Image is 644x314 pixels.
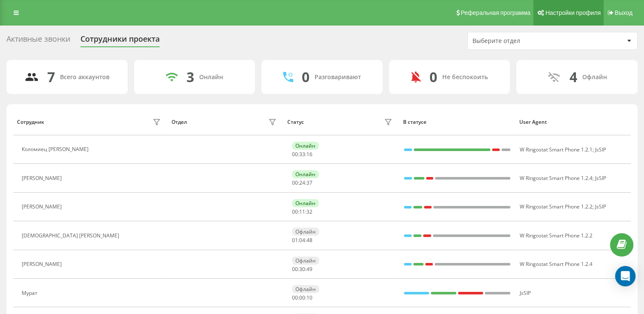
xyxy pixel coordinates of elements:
[292,285,319,293] div: Офлайн
[172,119,187,125] div: Отдел
[292,228,319,236] div: Офлайн
[292,151,312,157] div: : :
[615,266,635,286] div: Open Intercom Messenger
[520,289,531,297] span: JsSIP
[22,290,40,296] div: Мурат
[582,74,607,81] div: Офлайн
[429,69,437,85] div: 0
[47,69,55,85] div: 7
[306,208,312,215] span: 32
[595,174,606,182] span: JsSIP
[292,237,298,244] span: 01
[519,119,627,125] div: User Agent
[292,142,319,150] div: Онлайн
[595,203,606,210] span: JsSIP
[22,233,121,239] div: [DEMOGRAPHIC_DATA] [PERSON_NAME]
[22,146,91,152] div: Коломиец [PERSON_NAME]
[292,237,312,243] div: : :
[306,265,312,273] span: 49
[292,199,319,207] div: Онлайн
[292,151,298,158] span: 00
[292,170,319,178] div: Онлайн
[545,9,601,16] span: Настройки профиля
[315,74,361,81] div: Разговаривают
[299,294,305,301] span: 00
[292,180,312,186] div: : :
[199,74,223,81] div: Онлайн
[520,174,592,182] span: W Ringostat Smart Phone 1.2.4
[292,294,298,301] span: 00
[302,69,309,85] div: 0
[520,146,592,153] span: W Ringostat Smart Phone 1.2.1
[186,69,194,85] div: 3
[22,175,64,181] div: [PERSON_NAME]
[306,151,312,158] span: 16
[60,74,109,81] div: Всего аккаунтов
[292,208,298,215] span: 00
[520,203,592,210] span: W Ringostat Smart Phone 1.2.2
[520,260,592,268] span: W Ringostat Smart Phone 1.2.4
[292,209,312,215] div: : :
[292,266,312,272] div: : :
[299,265,305,273] span: 30
[472,37,574,45] div: Выберите отдел
[299,151,305,158] span: 33
[80,34,160,48] div: Сотрудники проекта
[6,34,70,48] div: Активные звонки
[306,179,312,186] span: 37
[292,265,298,273] span: 00
[306,237,312,244] span: 48
[22,204,64,210] div: [PERSON_NAME]
[461,9,530,16] span: Реферальная программа
[292,295,312,301] div: : :
[287,119,304,125] div: Статус
[306,294,312,301] span: 10
[299,237,305,244] span: 04
[292,179,298,186] span: 00
[292,257,319,265] div: Офлайн
[299,179,305,186] span: 24
[570,69,577,85] div: 4
[17,119,44,125] div: Сотрудник
[299,208,305,215] span: 11
[22,261,64,267] div: [PERSON_NAME]
[442,74,488,81] div: Не беспокоить
[595,146,606,153] span: JsSIP
[403,119,511,125] div: В статусе
[615,9,633,16] span: Выход
[520,232,592,239] span: W Ringostat Smart Phone 1.2.2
